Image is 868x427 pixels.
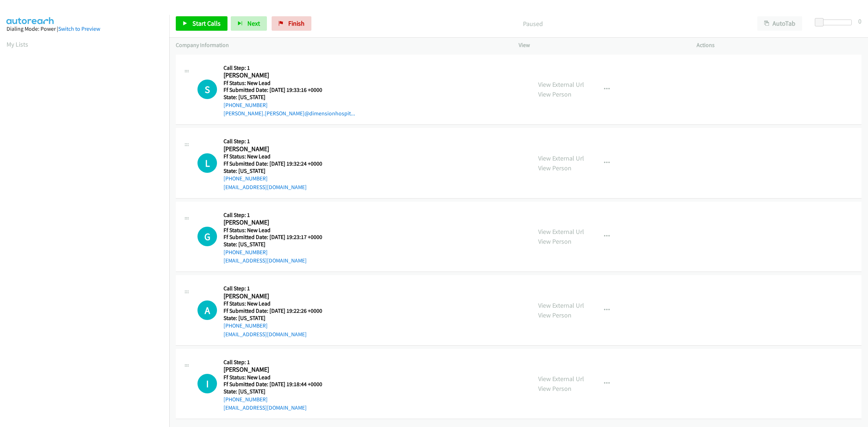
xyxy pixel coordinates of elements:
[224,227,331,234] h5: Ff Status: New Lead
[224,331,307,338] a: [EMAIL_ADDRESS][DOMAIN_NAME]
[224,64,355,72] h5: Call Step: 1
[538,301,584,309] a: View External Url
[224,404,307,411] a: [EMAIL_ADDRESS][DOMAIN_NAME]
[224,102,268,108] a: [PHONE_NUMBER]
[224,86,355,94] h5: Ff Submitted Date: [DATE] 19:33:16 +0000
[272,16,311,31] a: Finish
[224,218,331,227] h2: [PERSON_NAME]
[858,16,861,26] div: 0
[538,311,571,319] a: View Person
[224,257,307,264] a: [EMAIL_ADDRESS][DOMAIN_NAME]
[197,374,217,393] div: The call is yet to be attempted
[224,175,268,182] a: [PHONE_NUMBER]
[224,285,331,292] h5: Call Step: 1
[7,40,28,48] a: My Lists
[231,16,267,31] button: Next
[197,300,217,320] div: The call is yet to be attempted
[519,41,684,50] p: View
[7,56,169,399] iframe: Dialpad
[818,20,852,25] div: Delay between calls (in seconds)
[197,80,217,99] div: The call is yet to be attempted
[224,160,331,167] h5: Ff Submitted Date: [DATE] 19:32:24 +0000
[224,322,268,329] a: [PHONE_NUMBER]
[224,241,331,248] h5: State: [US_STATE]
[224,359,331,366] h5: Call Step: 1
[538,164,571,172] a: View Person
[697,41,861,50] p: Actions
[757,16,802,31] button: AutoTab
[224,94,355,101] h5: State: [US_STATE]
[224,184,307,191] a: [EMAIL_ADDRESS][DOMAIN_NAME]
[224,145,331,153] h2: [PERSON_NAME]
[224,396,268,403] a: [PHONE_NUMBER]
[538,154,584,162] a: View External Url
[224,315,331,322] h5: State: [US_STATE]
[224,167,331,175] h5: State: [US_STATE]
[247,19,260,27] span: Next
[224,110,355,117] a: [PERSON_NAME].[PERSON_NAME]@dimensionhospit...
[538,375,584,383] a: View External Url
[224,153,331,160] h5: Ff Status: New Lead
[176,41,506,50] p: Company Information
[192,19,221,27] span: Start Calls
[197,300,217,320] h1: A
[224,292,331,300] h2: [PERSON_NAME]
[197,153,217,173] h1: L
[58,25,100,32] a: Switch to Preview
[538,237,571,245] a: View Person
[538,227,584,236] a: View External Url
[197,374,217,393] h1: I
[288,19,305,27] span: Finish
[224,249,268,256] a: [PHONE_NUMBER]
[224,366,331,374] h2: [PERSON_NAME]
[197,80,217,99] h1: S
[224,80,355,87] h5: Ff Status: New Lead
[224,388,331,395] h5: State: [US_STATE]
[224,300,331,307] h5: Ff Status: New Lead
[538,80,584,89] a: View External Url
[197,227,217,246] h1: G
[176,16,227,31] a: Start Calls
[224,234,331,241] h5: Ff Submitted Date: [DATE] 19:23:17 +0000
[538,384,571,393] a: View Person
[224,138,331,145] h5: Call Step: 1
[7,25,163,33] div: Dialing Mode: Power |
[321,19,744,29] p: Paused
[197,227,217,246] div: The call is yet to be attempted
[197,153,217,173] div: The call is yet to be attempted
[538,90,571,98] a: View Person
[224,381,331,388] h5: Ff Submitted Date: [DATE] 19:18:44 +0000
[224,307,331,315] h5: Ff Submitted Date: [DATE] 19:22:26 +0000
[224,71,331,80] h2: [PERSON_NAME]
[224,212,331,219] h5: Call Step: 1
[224,374,331,381] h5: Ff Status: New Lead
